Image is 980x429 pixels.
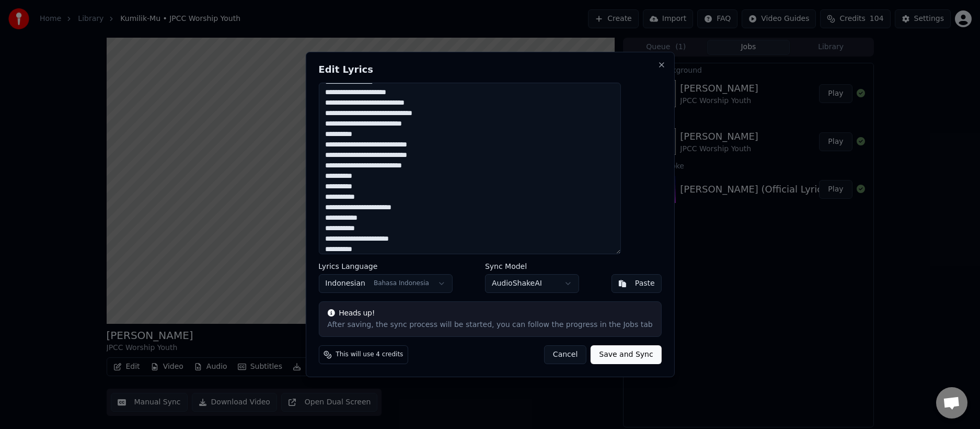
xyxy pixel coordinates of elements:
div: Paste [635,278,655,289]
div: Heads up! [327,308,652,319]
h2: Edit Lyrics [318,65,661,74]
button: Cancel [544,345,586,364]
button: Paste [612,274,662,293]
span: This will use 4 credits [336,351,403,359]
label: Sync Model [485,263,579,270]
div: After saving, the sync process will be started, you can follow the progress in the Jobs tab [327,320,652,330]
label: Lyrics Language [318,263,453,270]
button: Save and Sync [591,345,661,364]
